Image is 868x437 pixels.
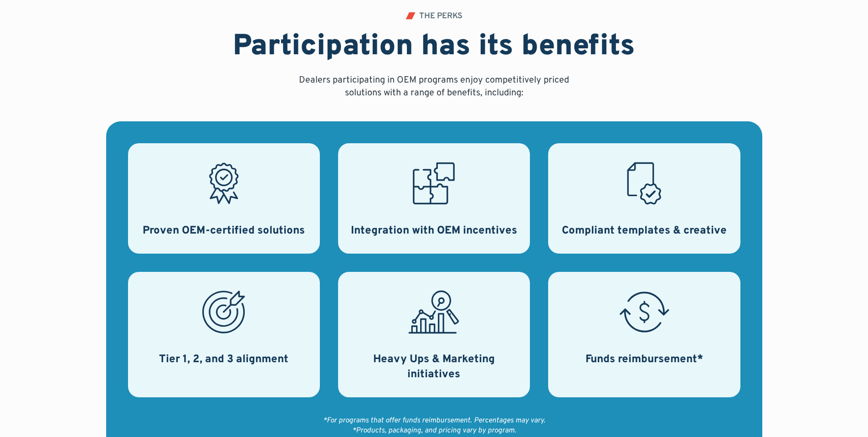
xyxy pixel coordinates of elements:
[159,352,288,368] h3: Tier 1, 2, and 3 alignment
[562,224,727,239] h3: Compliant templates & creative
[351,224,517,239] h3: Integration with OEM incentives
[296,74,573,99] p: Dealers participating in OEM programs enjoy competitively priced solutions with a range of benefi...
[143,224,305,239] h3: Proven OEM-certified solutions
[323,416,545,436] div: *For programs that offer funds reimbursement. Percentages may vary. *Products, packaging, and pri...
[349,352,519,383] h3: Heavy Ups & Marketing initiatives
[586,352,703,368] h3: Funds reimbursement*
[419,12,462,21] div: THE PERKS
[233,30,635,65] h2: Participation has its benefits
